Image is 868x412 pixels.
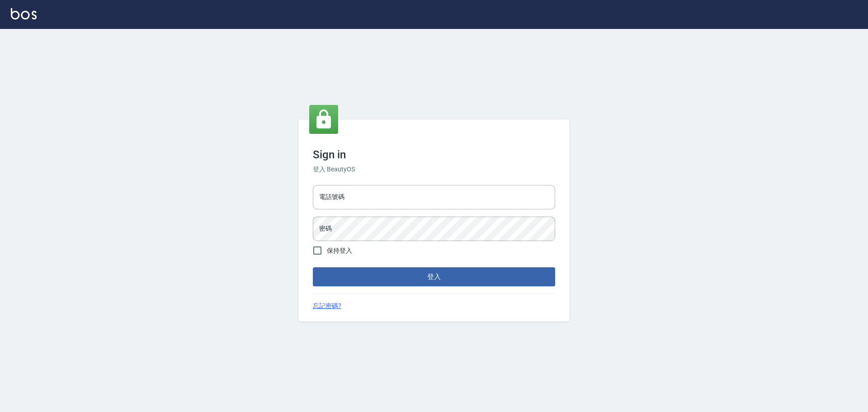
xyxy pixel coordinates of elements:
span: 保持登入 [327,246,352,256]
a: 忘記密碼? [313,301,341,311]
h3: Sign in [313,148,555,161]
img: Logo [11,8,37,19]
button: 登入 [313,267,555,286]
h6: 登入 BeautyOS [313,165,555,174]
